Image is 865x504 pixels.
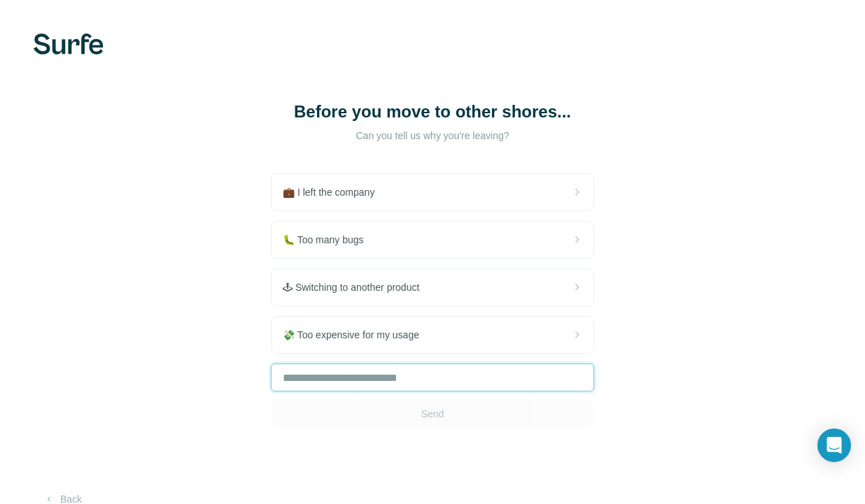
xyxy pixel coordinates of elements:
[283,233,375,247] span: 🐛 Too many bugs
[34,34,104,55] img: Surfe's logo
[283,280,430,294] span: 🕹 Switching to another product
[293,101,572,123] h1: Before you move to other shores...
[283,328,430,342] span: 💸 Too expensive for my usage
[283,185,386,199] span: 💼 I left the company
[817,429,851,462] div: Open Intercom Messenger
[293,129,572,143] p: Can you tell us why you're leaving?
